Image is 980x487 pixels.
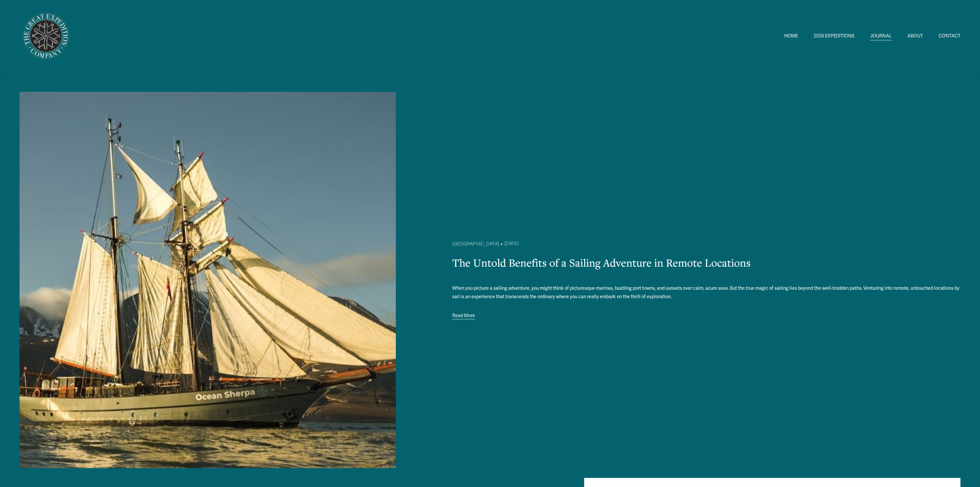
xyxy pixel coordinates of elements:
span: 2026 EXPEDITIONS [814,32,854,40]
a: ABOUT [907,32,923,41]
a: CONTACT [939,32,960,41]
a: folder dropdown [814,32,854,41]
a: Read More [452,312,475,320]
a: [GEOGRAPHIC_DATA] [452,241,498,247]
time: [DATE] [505,242,518,246]
a: The Untold Benefits of a Sailing Adventure in Remote Locations [452,256,751,270]
img: The Untold Benefits of a Sailing Adventure in Remote Locations [20,92,396,468]
p: When you picture a sailing adventure, you might think of picturesque marinas, bustling port towns... [452,284,960,301]
a: HOME [784,32,798,41]
a: JOURNAL [870,32,892,41]
img: Arctic Expeditions [20,10,72,63]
